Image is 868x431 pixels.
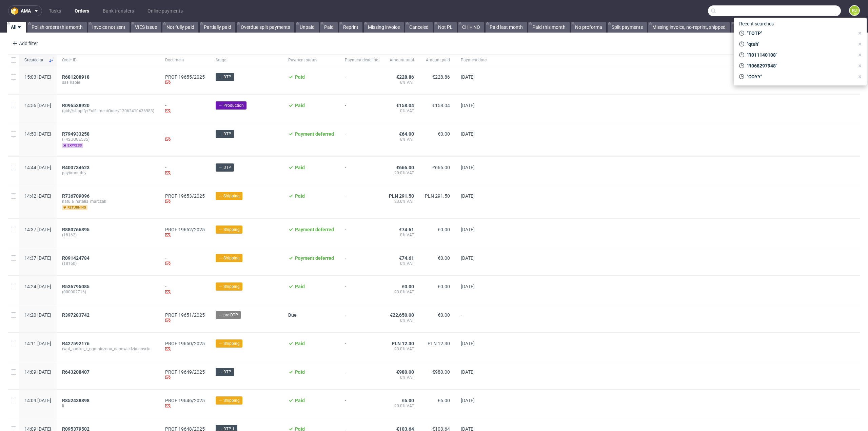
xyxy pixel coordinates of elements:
[389,193,414,199] span: PLN 291.50
[62,341,90,346] span: R427592176
[218,255,240,261] span: → Shipping
[396,165,414,170] span: £666.00
[7,22,26,33] a: All
[425,193,450,199] span: PLN 291.50
[218,312,238,318] span: → pre-DTP
[320,22,338,33] a: Paid
[396,369,414,375] span: €980.00
[62,261,154,266] span: (18160)
[24,398,51,403] span: 14:09 [DATE]
[345,398,378,410] span: -
[62,131,91,137] a: R794933258
[731,22,794,33] a: Country Tax - Missing CSV
[62,398,90,403] span: R852438898
[434,22,457,33] a: Not PL
[295,103,305,108] span: Paid
[62,369,90,375] span: R643208407
[27,22,87,33] a: Polish orders this month
[461,74,475,80] span: [DATE]
[345,341,378,353] span: -
[396,103,414,108] span: €158.04
[71,5,93,16] a: Orders
[364,22,404,33] a: Missing invoice
[62,346,154,352] span: rwpl_spolka_z_ograniczona_odpowiedzialnoscia
[744,52,854,58] span: "R011140108"
[461,312,487,324] span: -
[438,227,450,232] span: €0.00
[62,284,91,289] a: R536795085
[389,80,414,85] span: 0% VAT
[143,5,187,16] a: Online payments
[399,131,414,137] span: €64.00
[165,398,205,403] a: PROF 19646/2025
[405,22,433,33] a: Canceled
[461,57,487,63] span: Payment date
[345,284,378,296] span: -
[218,283,240,290] span: → Shipping
[165,74,205,80] a: PROF 19655/2025
[62,80,154,85] span: sas_kapie
[345,227,378,239] span: -
[218,227,240,233] span: → Shipping
[396,74,414,80] span: €228.86
[389,289,414,295] span: 23.0% VAT
[345,57,378,63] span: Payment deadline
[216,57,277,63] span: Stage
[461,398,475,403] span: [DATE]
[218,397,240,404] span: → Shipping
[131,22,161,33] a: VIES Issue
[850,6,859,15] figcaption: PJ
[389,261,414,266] span: 0% VAT
[62,143,83,148] span: express
[62,165,91,170] a: R400734623
[62,103,91,108] a: R096538920
[62,170,154,176] span: payitmonthly
[11,7,21,15] img: logo
[165,131,205,143] div: -
[438,398,450,403] span: €6.00
[528,22,570,33] a: Paid this month
[218,340,240,347] span: → Shipping
[165,341,205,346] a: PROF 19650/2025
[9,38,39,49] div: Add filter
[165,165,205,177] div: -
[744,30,854,37] span: "TOTP"
[461,193,475,199] span: [DATE]
[8,5,42,16] button: ama
[345,255,378,267] span: -
[432,103,450,108] span: €158.04
[24,227,51,232] span: 14:37 [DATE]
[62,284,90,289] span: R536795085
[461,165,475,170] span: [DATE]
[438,312,450,318] span: €0.00
[24,74,51,80] span: 15:03 [DATE]
[389,137,414,142] span: 0% VAT
[744,73,854,80] span: "COYY"
[458,22,484,33] a: CH + NO
[432,74,450,80] span: €228.86
[432,369,450,375] span: €980.00
[295,193,305,199] span: Paid
[461,227,475,232] span: [DATE]
[62,108,154,114] span: (gid://shopify/FulfillmentOrder/13062410436983)
[21,8,31,13] span: ama
[389,346,414,352] span: 23.0% VAT
[402,398,414,403] span: €6.00
[296,22,319,33] a: Unpaid
[295,255,334,261] span: Payment deferred
[345,165,378,177] span: -
[218,74,231,80] span: → DTP
[62,193,91,199] a: R736709096
[389,108,414,114] span: 0% VAT
[88,22,130,33] a: Invoice not sent
[295,398,305,403] span: Paid
[99,5,138,16] a: Bank transfers
[425,57,450,63] span: Amount paid
[288,57,334,63] span: Payment status
[62,74,91,80] a: R681208918
[45,5,65,16] a: Tasks
[162,22,198,33] a: Not fully paid
[744,62,854,69] span: "R068297948"
[62,74,90,80] span: R681208918
[24,165,51,170] span: 14:44 [DATE]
